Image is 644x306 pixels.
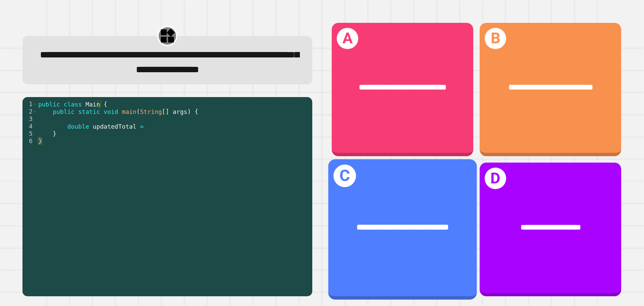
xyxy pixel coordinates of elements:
h1: A [337,28,358,49]
h1: C [333,165,356,187]
div: 3 [22,115,37,123]
h1: B [485,28,506,49]
span: Toggle code folding, rows 2 through 5 [33,108,37,115]
div: 4 [22,123,37,130]
div: 2 [22,108,37,115]
div: 5 [22,130,37,137]
h1: D [485,168,506,189]
span: Toggle code folding, rows 1 through 6 [33,100,37,108]
div: 1 [22,100,37,108]
div: 6 [22,137,37,145]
